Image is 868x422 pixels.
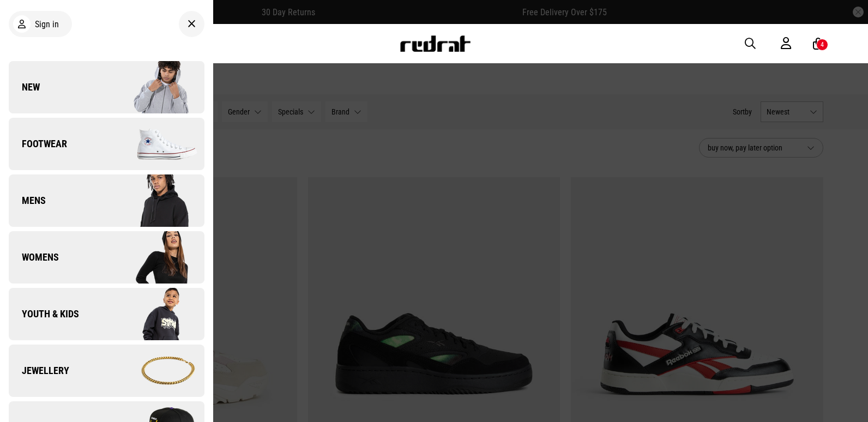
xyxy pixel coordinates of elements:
span: Mens [9,194,46,207]
img: Company [106,230,204,285]
span: Youth & Kids [9,308,79,321]
a: New Company [9,61,204,113]
span: Jewellery [9,364,69,377]
span: Footwear [9,137,67,150]
img: Company [106,173,204,228]
a: Mens Company [9,174,204,227]
img: Company [106,117,204,171]
span: New [9,81,40,94]
button: Open LiveChat chat widget [9,4,41,37]
a: Jewellery Company [9,345,204,397]
a: Footwear Company [9,118,204,170]
img: Redrat logo [399,35,471,52]
img: Company [106,343,204,398]
div: 4 [821,41,824,49]
img: Company [106,287,204,341]
a: Youth & Kids Company [9,288,204,340]
span: Sign in [35,19,59,29]
span: Womens [9,251,59,264]
a: Womens Company [9,231,204,284]
img: Company [106,60,204,114]
a: 4 [813,38,823,50]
